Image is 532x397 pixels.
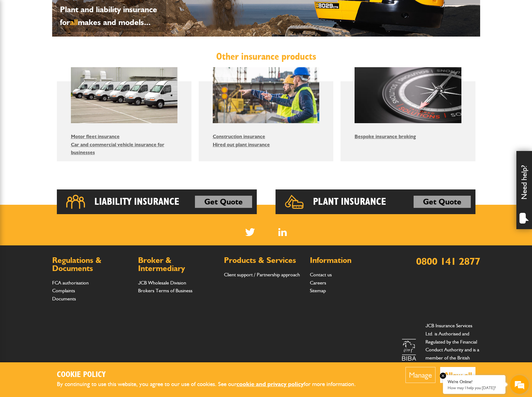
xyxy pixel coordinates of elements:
[52,256,132,272] h2: Regulations & Documents
[278,228,287,236] img: Linked In
[425,322,480,378] p: JCB Insurance Services Ltd. is Authorised and Regulated by the Financial Conduct Authority and is...
[245,228,255,236] img: Twitter
[52,280,89,286] a: FCA authorisation
[52,288,75,294] a: Complaints
[355,133,416,139] a: Bespoke insurance broking
[138,288,192,294] a: Brokers Terms of Business
[195,196,252,208] a: Get Quote
[355,67,461,123] img: Bespoke insurance broking
[236,380,304,388] a: cookie and privacy policy
[224,272,300,278] a: Client support / Partnership approach
[516,151,532,229] div: Need help?
[224,256,304,264] h2: Products & Services
[414,196,471,208] a: Get Quote
[138,280,186,286] a: JCB Wholesale Division
[405,367,435,383] button: Manage
[213,142,270,148] a: Hired out plant insurance
[71,67,178,123] img: Motor fleet insurance
[416,255,480,267] a: 0800 141 2877
[94,196,179,208] h2: Liability Insurance
[310,272,332,278] a: Contact us
[310,280,326,286] a: Careers
[71,133,120,139] a: Motor fleet insurance
[57,51,475,63] h2: Other insurance products
[310,256,390,264] h2: Information
[60,3,163,29] p: Plant and liability insurance for makes and models...
[57,370,366,380] h2: Cookie Policy
[52,296,76,302] a: Documents
[138,256,218,272] h2: Broker & Intermediary
[70,17,78,27] span: all
[310,288,326,294] a: Sitemap
[71,142,164,156] a: Car and commercial vehicle insurance for businesses
[440,367,475,383] button: Allow all
[448,379,501,384] div: We're Online!
[448,385,501,390] p: How may I help you today?
[213,133,265,139] a: Construction insurance
[213,67,320,123] img: Construction insurance
[57,379,366,389] p: By continuing to use this website, you agree to our use of cookies. See our for more information.
[278,228,287,236] a: LinkedIn
[313,196,386,208] h2: Plant Insurance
